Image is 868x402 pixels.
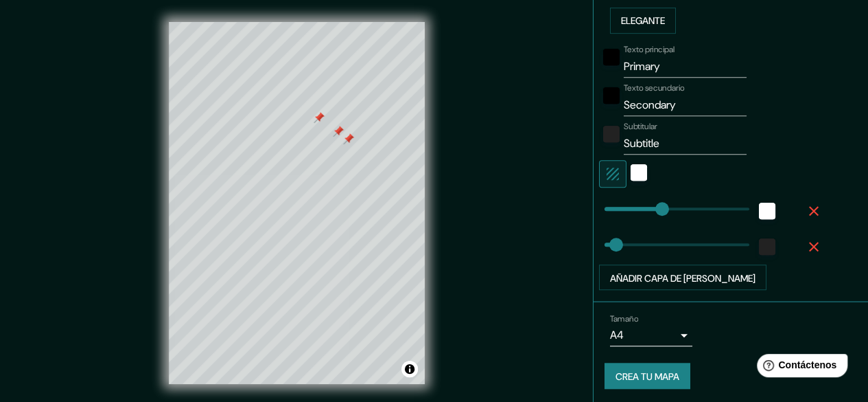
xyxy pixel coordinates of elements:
[603,126,620,142] button: color-222222
[610,313,638,324] font: Tamaño
[759,203,775,219] button: blanco
[603,49,620,65] button: negro
[610,324,692,346] div: A4
[759,238,775,255] button: color-222222
[610,328,624,342] font: A4
[624,44,675,55] font: Texto principal
[610,271,755,284] font: Añadir capa de [PERSON_NAME]
[624,82,685,93] font: Texto secundario
[401,361,418,377] button: Activar o desactivar atribución
[621,14,665,27] font: Elegante
[605,363,690,389] button: Crea tu mapa
[624,121,657,132] font: Subtitular
[631,164,647,181] button: blanco
[610,8,676,34] button: Elegante
[615,370,679,383] font: Crea tu mapa
[603,87,620,104] button: negro
[599,265,766,291] button: Añadir capa de [PERSON_NAME]
[746,348,853,387] iframe: Lanzador de widgets de ayuda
